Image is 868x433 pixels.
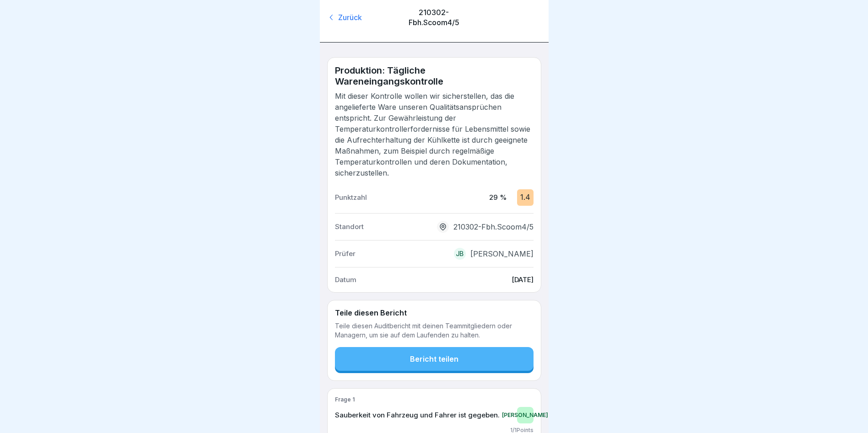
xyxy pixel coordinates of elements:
[517,407,534,423] div: [PERSON_NAME]
[335,222,364,232] p: Standort
[335,249,356,259] p: Prüfer
[335,321,534,339] p: Teile diesen Auditbericht mit deinen Teammitgliedern oder Managern, um sie auf dem Laufenden zu h...
[327,12,395,22] a: Zurück
[400,7,468,27] p: 210302-Fbh.Scoom4/5
[335,411,500,419] p: Sauberkeit von Fahrzeug und Fahrer ist gegeben.
[335,396,534,404] p: Frage 1
[410,355,458,363] div: Bericht teilen
[517,189,534,206] div: 1.4
[335,308,534,318] h2: Teile diesen Bericht
[335,347,534,371] button: Bericht teilen
[335,192,367,203] p: Punktzahl
[453,221,534,232] p: 210302-Fbh.Scoom4/5
[335,65,534,87] h1: Produktion: Tägliche Wareneingangskontrolle
[335,275,356,285] p: Datum
[489,192,507,203] p: 29 %
[470,248,534,259] p: [PERSON_NAME]
[454,248,466,260] div: JB
[335,91,534,178] p: Mit dieser Kontrolle wollen wir sicherstellen, das die angelieferte Ware unseren Qualitätsansprüc...
[512,275,534,285] p: [DATE]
